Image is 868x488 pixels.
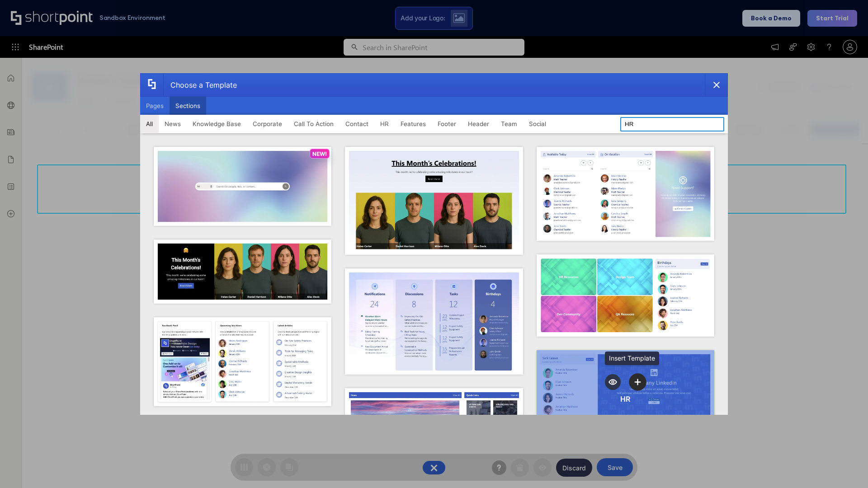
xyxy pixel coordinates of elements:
button: Pages [140,97,170,115]
div: HR [620,394,630,404]
button: Social [523,115,552,133]
iframe: Chat Widget [823,445,868,488]
button: News [159,115,187,133]
div: template selector [140,73,728,415]
button: Call To Action [288,115,340,133]
button: Footer [432,115,462,133]
button: Sections [170,97,206,115]
button: Knowledge Base [187,115,247,133]
button: Header [462,115,495,133]
button: HR [374,115,395,133]
div: Choose a Template [163,74,237,96]
button: Features [395,115,432,133]
input: Search [620,117,724,131]
button: Contact [340,115,374,133]
button: Team [495,115,523,133]
p: NEW! [312,150,327,157]
button: All [140,115,159,133]
button: Corporate [247,115,288,133]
